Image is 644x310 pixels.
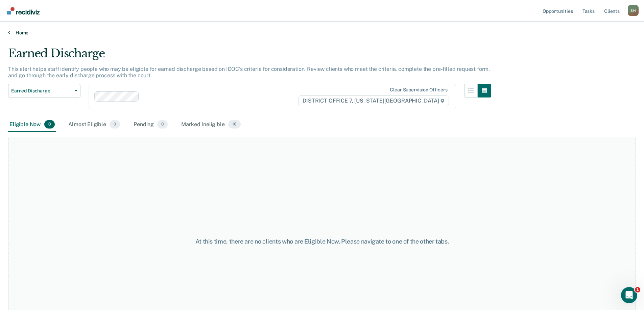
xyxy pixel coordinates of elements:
div: Pending0 [132,117,169,132]
button: Earned Discharge [8,84,80,97]
a: Home [8,30,636,36]
iframe: Intercom live chat [621,287,637,303]
p: This alert helps staff identify people who may be eligible for earned discharge based on IDOC’s c... [8,66,490,79]
div: At this time, there are no clients who are Eligible Now. Please navigate to one of the other tabs. [165,238,479,245]
span: 0 [157,120,168,129]
span: 0 [44,120,55,129]
span: DISTRICT OFFICE 7, [US_STATE][GEOGRAPHIC_DATA] [298,95,449,106]
span: Earned Discharge [11,88,72,94]
span: 1 [635,287,640,292]
span: 0 [110,120,120,129]
button: Profile dropdown button [628,5,639,16]
div: Eligible Now0 [8,117,56,132]
div: Almost Eligible0 [67,117,121,132]
div: Marked Ineligible16 [180,117,242,132]
div: Clear supervision officers [390,87,447,93]
div: Earned Discharge [8,47,491,66]
img: Recidiviz [7,7,40,15]
div: S H [628,5,639,16]
span: 16 [228,120,241,129]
